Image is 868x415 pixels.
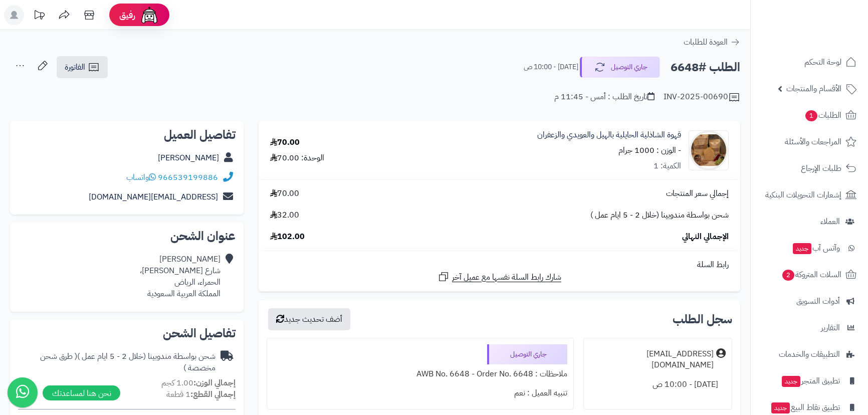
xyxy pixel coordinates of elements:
[161,377,236,389] small: 1.00 كجم
[757,263,862,287] a: السلات المتروكة2
[664,91,740,103] div: INV-2025-00690
[438,271,561,283] a: شارك رابط السلة نفسها مع عميل آخر
[757,369,862,393] a: تطبيق المتجرجديد
[158,152,219,164] a: [PERSON_NAME]
[821,321,840,335] span: التقارير
[757,183,862,207] a: إشعارات التحويلات البنكية
[590,210,729,221] span: شحن بواسطة مندوبينا (خلال 2 - 5 ايام عمل )
[158,171,218,183] a: 966539199886
[18,129,236,141] h2: تفاصيل العميل
[689,130,728,170] img: 1704009880-WhatsApp%20Image%202023-12-31%20at%209.42.12%20AM%20(1)-90x90.jpeg
[800,8,858,29] img: logo-2.png
[270,210,299,221] span: 32.00
[193,377,236,389] strong: إجمالي الوزن:
[524,62,578,72] small: [DATE] - 10:00 ص
[793,243,811,254] span: جديد
[770,400,840,414] span: تطبيق نقاط البيع
[757,130,862,154] a: المراجعات والأسئلة
[757,342,862,366] a: التطبيقات والخدمات
[273,383,567,403] div: تنبيه العميل : نعم
[139,5,159,25] img: ai-face.png
[757,289,862,313] a: أدوات التسويق
[684,36,728,48] span: العودة للطلبات
[805,110,817,121] span: 1
[18,351,215,374] div: شحن بواسطة مندوبينا (خلال 2 - 5 ايام عمل )
[452,272,561,283] span: شارك رابط السلة نفسها مع عميل آخر
[263,259,736,271] div: رابط السلة
[590,348,714,371] div: [EMAIL_ADDRESS][DOMAIN_NAME]
[804,108,841,122] span: الطلبات
[590,375,726,394] div: [DATE] - 10:00 ص
[820,215,840,229] span: العملاء
[765,188,841,202] span: إشعارات التحويلات البنكية
[89,191,218,203] a: [EMAIL_ADDRESS][DOMAIN_NAME]
[757,103,862,127] a: الطلبات1
[671,57,740,78] h2: الطلب #6648
[537,129,681,141] a: قهوة الشاذلية الحايلية بالهيل والعويدي والزعفران
[268,308,350,330] button: أضف تحديث جديد
[785,135,841,149] span: المراجعات والأسئلة
[792,241,840,255] span: وآتس آب
[140,254,221,299] div: [PERSON_NAME] شارع [PERSON_NAME]، الحمراء، الرياض المملكة العربية السعودية
[779,347,840,361] span: التطبيقات والخدمات
[757,236,862,260] a: وآتس آبجديد
[18,327,236,339] h2: تفاصيل الشحن
[270,137,300,148] div: 70.00
[270,188,299,199] span: 70.00
[487,344,567,364] div: جاري التوصيل
[757,156,862,180] a: طلبات الإرجاع
[126,171,156,183] a: واتساب
[782,270,794,281] span: 2
[757,210,862,234] a: العملاء
[273,364,567,384] div: ملاحظات : AWB No. 6648 - Order No. 6648
[782,376,800,387] span: جديد
[796,294,840,308] span: أدوات التسويق
[771,402,790,413] span: جديد
[580,57,660,78] button: جاري التوصيل
[18,230,236,242] h2: عنوان الشحن
[618,144,681,156] small: - الوزن : 1000 جرام
[801,161,841,175] span: طلبات الإرجاع
[757,316,862,340] a: التقارير
[684,36,740,48] a: العودة للطلبات
[781,268,841,282] span: السلات المتروكة
[666,188,729,199] span: إجمالي سعر المنتجات
[119,9,135,21] span: رفيق
[27,5,52,28] a: تحديثات المنصة
[554,91,655,103] div: تاريخ الطلب : أمس - 11:45 م
[190,388,236,400] strong: إجمالي القطع:
[40,350,215,374] span: ( طرق شحن مخصصة )
[270,152,324,164] div: الوحدة: 70.00
[781,374,840,388] span: تطبيق المتجر
[804,55,841,69] span: لوحة التحكم
[65,61,85,73] span: الفاتورة
[673,313,732,325] h3: سجل الطلب
[270,231,305,243] span: 102.00
[166,388,236,400] small: 1 قطعة
[786,82,841,96] span: الأقسام والمنتجات
[682,231,729,243] span: الإجمالي النهائي
[757,50,862,74] a: لوحة التحكم
[57,56,108,78] a: الفاتورة
[654,160,681,172] div: الكمية: 1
